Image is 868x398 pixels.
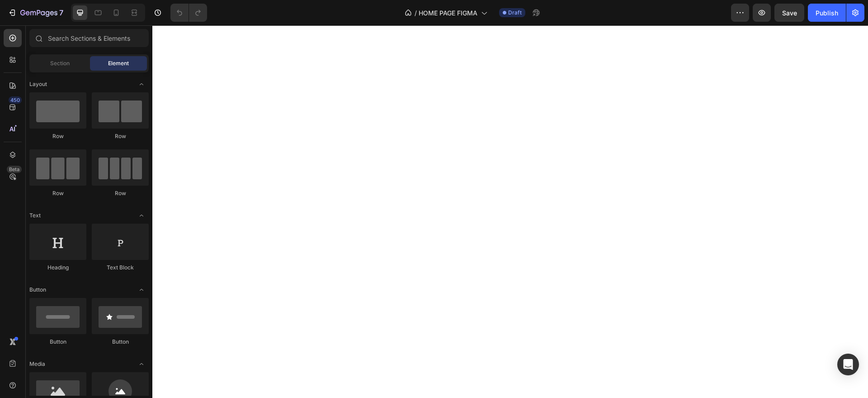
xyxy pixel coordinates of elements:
[837,354,859,375] div: Open Intercom Messenger
[774,4,804,22] button: Save
[108,59,129,67] span: Element
[29,189,86,197] div: Row
[134,357,149,371] span: Toggle open
[29,360,45,368] span: Media
[29,286,46,294] span: Button
[782,9,797,17] span: Save
[415,8,417,18] span: /
[29,264,86,272] div: Heading
[92,338,149,346] div: Button
[9,96,22,104] div: 450
[816,8,838,18] div: Publish
[50,59,70,67] span: Section
[29,211,41,220] span: Text
[808,4,846,22] button: Publish
[29,132,86,140] div: Row
[59,7,63,18] p: 7
[92,189,149,197] div: Row
[152,25,868,398] iframe: Design area
[4,4,67,22] button: 7
[419,8,477,18] span: HOME PAGE FIGMA
[508,9,522,17] span: Draft
[170,4,207,22] div: Undo/Redo
[92,264,149,272] div: Text Block
[134,208,149,223] span: Toggle open
[7,166,22,173] div: Beta
[29,80,47,88] span: Layout
[134,77,149,91] span: Toggle open
[29,338,86,346] div: Button
[92,132,149,140] div: Row
[134,283,149,297] span: Toggle open
[29,29,149,47] input: Search Sections & Elements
